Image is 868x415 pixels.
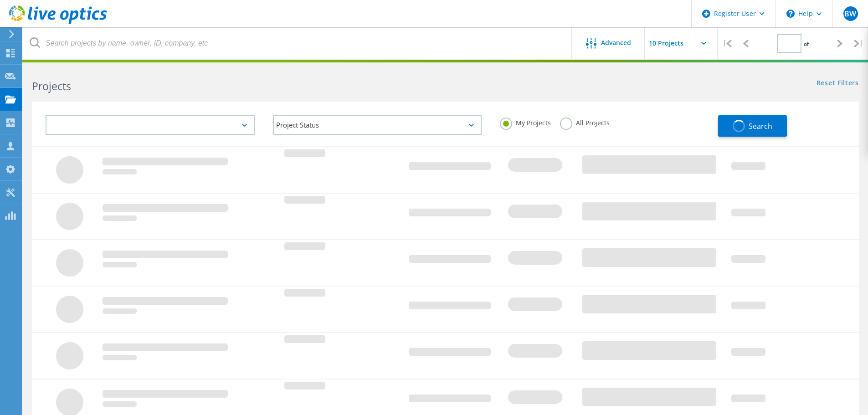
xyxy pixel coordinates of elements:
[601,40,631,46] span: Advanced
[273,115,482,135] div: Project Status
[9,19,107,26] a: Live Optics Dashboard
[718,27,736,60] div: |
[560,118,610,126] label: All Projects
[23,27,572,59] input: Search projects by name, owner, ID, company, etc
[749,121,772,131] span: Search
[844,10,856,17] span: BW
[718,115,787,137] button: Search
[500,118,551,126] label: My Projects
[817,80,859,87] a: Reset Filters
[804,40,809,48] span: of
[32,79,71,93] b: Projects
[786,10,795,18] svg: \n
[849,27,868,60] div: |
